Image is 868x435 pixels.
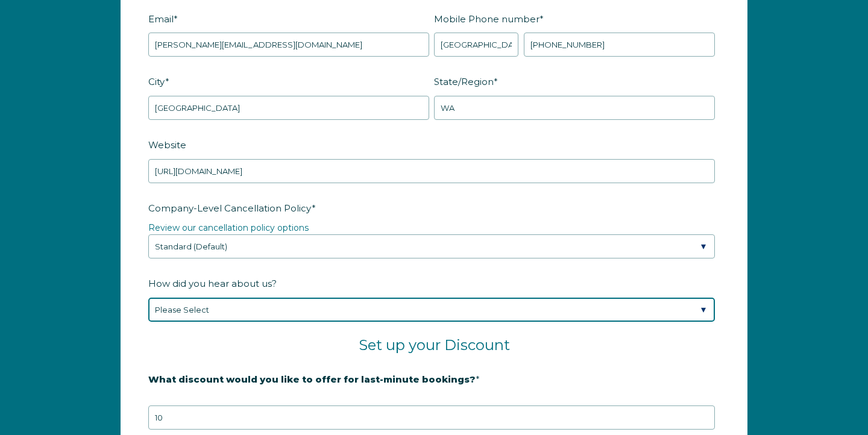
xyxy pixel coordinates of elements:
span: Company-Level Cancellation Policy [148,199,312,217]
span: Website [148,136,186,154]
span: State/Region [434,72,494,91]
span: Email [148,10,174,28]
span: Mobile Phone number [434,10,539,28]
span: How did you hear about us? [148,274,277,293]
span: Set up your Discount [359,336,510,354]
span: City [148,72,165,91]
strong: 20% is recommended, minimum of 10% [148,393,337,404]
a: Review our cancellation policy options [148,222,309,233]
strong: What discount would you like to offer for last-minute bookings? [148,374,476,385]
